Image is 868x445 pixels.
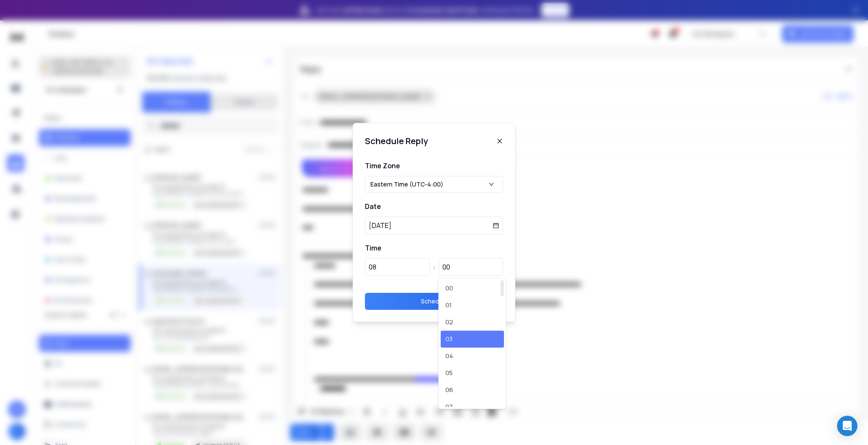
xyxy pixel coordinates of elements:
[365,135,428,147] h1: Schedule Reply
[442,262,450,272] div: 00
[370,180,447,189] p: Eastern Time (UTC-4:00)
[444,299,453,311] p: 01
[365,243,503,253] h1: Time
[444,401,454,413] p: 07
[837,416,857,436] div: Open Intercom Messenger
[433,262,435,272] span: :
[365,293,503,310] button: Schedule
[444,367,454,379] p: 05
[369,220,392,231] p: [DATE]
[444,333,454,345] p: 03
[444,384,455,396] p: 06
[444,282,455,294] p: 00
[365,161,503,171] h1: Time Zone
[369,262,376,272] div: 08
[365,201,503,211] h1: Date
[444,316,455,328] p: 02
[365,217,503,234] button: [DATE]
[444,350,455,362] p: 04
